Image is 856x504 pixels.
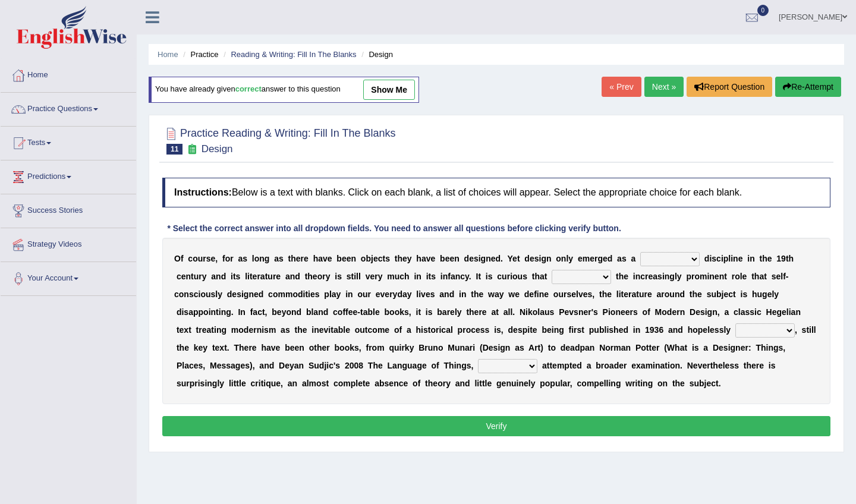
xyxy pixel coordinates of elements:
b: h [397,254,402,263]
b: n [184,289,189,299]
b: c [716,254,721,263]
b: a [617,254,622,263]
b: d [449,289,455,299]
b: r [230,254,233,263]
b: e [304,254,309,263]
b: e [742,272,747,281]
b: r [301,254,304,263]
b: r [645,272,648,281]
b: o [193,254,198,263]
b: y [336,289,341,299]
b: r [374,272,377,281]
b: m [387,272,394,281]
b: o [694,272,700,281]
b: i [345,289,348,299]
b: r [257,272,260,281]
b: e [715,272,719,281]
b: i [199,289,201,299]
b: p [723,254,729,263]
b: i [354,272,356,281]
a: Reading & Writing: Fill In The Blanks [231,50,356,59]
b: e [430,254,435,263]
a: « Prev [602,77,641,97]
b: u [198,254,203,263]
b: y [568,254,573,263]
b: h [789,254,794,263]
b: a [421,254,426,263]
b: h [754,272,760,281]
b: u [194,272,199,281]
b: t [191,272,194,281]
a: Tests [1,127,136,156]
b: d [524,254,530,263]
b: a [332,289,336,299]
b: n [750,254,755,263]
b: u [206,289,211,299]
b: a [238,254,243,263]
b: s [488,272,493,281]
b: t [517,254,520,263]
b: o [357,289,363,299]
b: s [237,289,241,299]
b: s [385,254,390,263]
b: . [501,254,503,263]
b: n [348,289,353,299]
b: r [389,289,392,299]
b: t [764,272,767,281]
b: s [474,254,479,263]
b: a [759,272,764,281]
b: o [512,272,518,281]
b: n [290,272,295,281]
b: t [751,272,754,281]
b: p [324,289,329,299]
b: y [202,272,207,281]
b: Instructions: [174,187,232,197]
b: y [465,272,469,281]
b: e [512,254,517,263]
b: i [731,254,733,263]
b: i [426,272,429,281]
button: Report Question [687,77,772,97]
b: h [534,272,540,281]
b: n [443,272,448,281]
b: o [225,254,231,263]
b: c [174,289,179,299]
b: i [662,272,665,281]
b: n [635,272,641,281]
b: v [421,289,426,299]
span: 11 [166,144,182,155]
b: e [402,254,407,263]
b: t [545,272,547,281]
b: l [252,254,254,263]
b: e [426,289,430,299]
b: c [640,272,645,281]
b: a [402,289,407,299]
b: y [677,272,682,281]
b: a [439,289,444,299]
b: y [218,289,222,299]
b: e [767,254,772,263]
b: s [772,272,776,281]
b: e [310,289,315,299]
b: b [440,254,445,263]
b: . [469,272,471,281]
b: e [738,254,743,263]
b: m [583,254,590,263]
b: s [523,272,527,281]
b: v [380,289,385,299]
b: f [222,254,225,263]
b: r [203,254,206,263]
b: e [342,254,347,263]
b: n [416,272,421,281]
h4: Below is a text with blanks. Click on each blank, a list of choices will appear. Select the appro... [162,178,830,207]
b: s [243,254,247,263]
b: e [328,254,332,263]
b: e [181,272,186,281]
b: l [215,289,218,299]
button: Re-Attempt [775,77,841,97]
b: i [440,272,443,281]
b: e [590,254,594,263]
b: i [709,254,712,263]
b: i [418,289,421,299]
b: g [541,254,546,263]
